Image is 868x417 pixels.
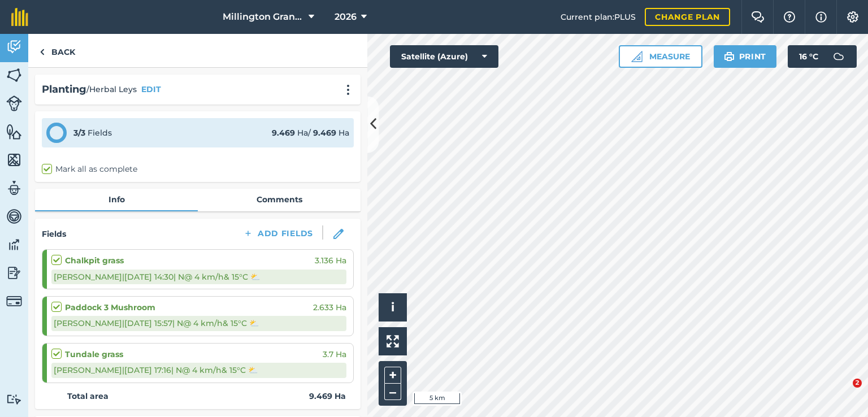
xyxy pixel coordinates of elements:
[86,83,137,95] span: / Herbal Leys
[40,45,45,59] img: svg+xml;base64,PHN2ZyB4bWxucz0iaHR0cDovL3d3dy53My5vcmcvMjAwMC9zdmciIHdpZHRoPSI5IiBoZWlnaHQ9IjI0Ii...
[73,127,112,139] div: Fields
[65,254,124,267] strong: Chalkpit grass
[73,128,85,138] strong: 3 / 3
[384,367,401,384] button: +
[384,384,401,400] button: –
[6,208,22,225] img: svg+xml;base64,PD94bWwgdmVyc2lvbj0iMS4wIiBlbmNvZGluZz0idXRmLTgiPz4KPCEtLSBHZW5lcmF0b3I6IEFkb2JlIE...
[51,363,346,377] div: [PERSON_NAME] | [DATE] 17:16 | N @ 4 km/h & 15 ° C ⛅️
[6,151,22,168] img: svg+xml;base64,PHN2ZyB4bWxucz0iaHR0cDovL3d3dy53My5vcmcvMjAwMC9zdmciIHdpZHRoPSI1NiIgaGVpZ2h0PSI2MC...
[6,394,22,405] img: svg+xml;base64,PD94bWwgdmVyc2lvbj0iMS4wIiBlbmNvZGluZz0idXRmLTgiPz4KPCEtLSBHZW5lcmF0b3I6IEFkb2JlIE...
[6,123,22,140] img: svg+xml;base64,PHN2ZyB4bWxucz0iaHR0cDovL3d3dy53My5vcmcvMjAwMC9zdmciIHdpZHRoPSI1NiIgaGVpZ2h0PSI2MC...
[223,10,304,24] span: Millington Grange
[28,34,86,67] a: Back
[335,10,357,24] span: 2026
[714,45,777,68] button: Print
[724,50,735,63] img: svg+xml;base64,PHN2ZyB4bWxucz0iaHR0cDovL3d3dy53My5vcmcvMjAwMC9zdmciIHdpZHRoPSIxOSIgaGVpZ2h0PSIyNC...
[198,189,361,210] a: Comments
[315,254,346,267] span: 3.136 Ha
[341,84,355,95] img: svg+xml;base64,PHN2ZyB4bWxucz0iaHR0cDovL3d3dy53My5vcmcvMjAwMC9zdmciIHdpZHRoPSIyMCIgaGVpZ2h0PSIyNC...
[619,45,702,68] button: Measure
[830,379,857,406] iframe: Intercom live chat
[815,10,827,24] img: svg+xml;base64,PHN2ZyB4bWxucz0iaHR0cDovL3d3dy53My5vcmcvMjAwMC9zdmciIHdpZHRoPSIxNyIgaGVpZ2h0PSIxNy...
[67,390,108,402] strong: Total area
[323,348,346,360] span: 3.7 Ha
[309,390,346,402] strong: 9.469 Ha
[390,45,498,68] button: Satellite (Azure)
[6,95,22,111] img: svg+xml;base64,PD94bWwgdmVyc2lvbj0iMS4wIiBlbmNvZGluZz0idXRmLTgiPz4KPCEtLSBHZW5lcmF0b3I6IEFkb2JlIE...
[42,163,137,175] label: Mark all as complete
[6,67,22,84] img: svg+xml;base64,PHN2ZyB4bWxucz0iaHR0cDovL3d3dy53My5vcmcvMjAwMC9zdmciIHdpZHRoPSI1NiIgaGVpZ2h0PSI2MC...
[783,11,796,23] img: A question mark icon
[51,316,346,331] div: [PERSON_NAME] | [DATE] 15:57 | N @ 4 km/h & 15 ° C ⛅️
[6,264,22,281] img: svg+xml;base64,PD94bWwgdmVyc2lvbj0iMS4wIiBlbmNvZGluZz0idXRmLTgiPz4KPCEtLSBHZW5lcmF0b3I6IEFkb2JlIE...
[65,348,123,360] strong: Tundale grass
[631,51,643,62] img: Ruler icon
[6,38,22,55] img: svg+xml;base64,PD94bWwgdmVyc2lvbj0iMS4wIiBlbmNvZGluZz0idXRmLTgiPz4KPCEtLSBHZW5lcmF0b3I6IEFkb2JlIE...
[6,293,22,309] img: svg+xml;base64,PD94bWwgdmVyc2lvbj0iMS4wIiBlbmNvZGluZz0idXRmLTgiPz4KPCEtLSBHZW5lcmF0b3I6IEFkb2JlIE...
[391,300,394,314] span: i
[853,379,862,388] span: 2
[11,8,28,26] img: fieldmargin Logo
[313,301,346,314] span: 2.633 Ha
[827,45,850,68] img: svg+xml;base64,PD94bWwgdmVyc2lvbj0iMS4wIiBlbmNvZGluZz0idXRmLTgiPz4KPCEtLSBHZW5lcmF0b3I6IEFkb2JlIE...
[141,83,161,95] button: EDIT
[6,180,22,197] img: svg+xml;base64,PD94bWwgdmVyc2lvbj0iMS4wIiBlbmNvZGluZz0idXRmLTgiPz4KPCEtLSBHZW5lcmF0b3I6IEFkb2JlIE...
[645,8,730,26] a: Change plan
[272,128,295,138] strong: 9.469
[333,229,344,239] img: svg+xml;base64,PHN2ZyB3aWR0aD0iMTgiIGhlaWdodD0iMTgiIHZpZXdCb3g9IjAgMCAxOCAxOCIgZmlsbD0ibm9uZSIgeG...
[387,335,399,347] img: Four arrows, one pointing top left, one top right, one bottom right and the last bottom left
[42,81,86,98] h2: Planting
[379,293,407,322] button: i
[272,127,349,139] div: Ha / Ha
[313,128,336,138] strong: 9.469
[788,45,857,68] button: 16 °C
[846,11,860,23] img: A cog icon
[42,228,66,240] h4: Fields
[751,11,765,23] img: Two speech bubbles overlapping with the left bubble in the forefront
[561,11,636,23] span: Current plan : PLUS
[234,225,322,241] button: Add Fields
[65,301,155,314] strong: Paddock 3 Mushroom
[51,270,346,284] div: [PERSON_NAME] | [DATE] 14:30 | N @ 4 km/h & 15 ° C ⛅️
[6,236,22,253] img: svg+xml;base64,PD94bWwgdmVyc2lvbj0iMS4wIiBlbmNvZGluZz0idXRmLTgiPz4KPCEtLSBHZW5lcmF0b3I6IEFkb2JlIE...
[799,45,818,68] span: 16 ° C
[35,189,198,210] a: Info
